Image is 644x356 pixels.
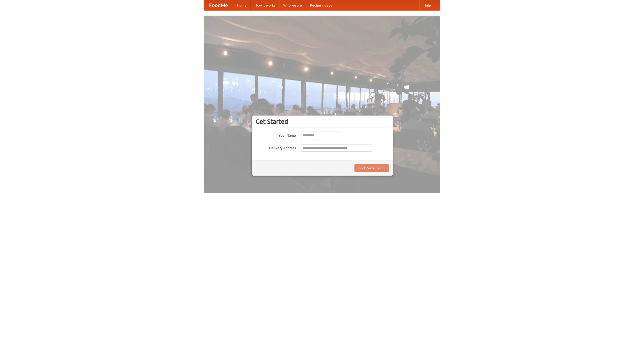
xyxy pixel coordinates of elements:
label: Your Name [256,132,296,138]
a: Who we are [279,0,306,10]
a: Help [419,0,435,10]
a: Recipe videos [306,0,336,10]
a: Home [233,0,251,10]
h3: Get Started [256,118,389,125]
a: How it works [251,0,279,10]
button: Find Restaurants! [354,164,389,172]
a: FoodMe [204,0,233,10]
label: Delivery Address [256,144,296,150]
